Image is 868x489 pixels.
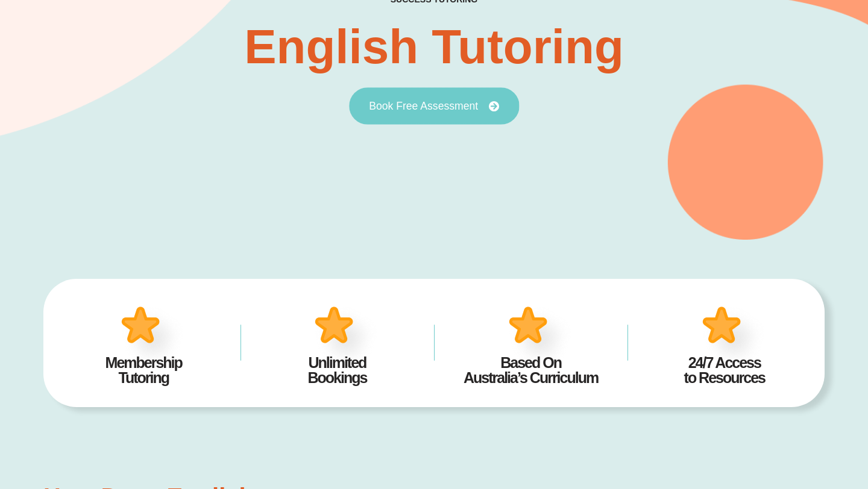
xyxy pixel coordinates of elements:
[661,353,868,489] iframe: Chat Widget
[65,355,222,385] h4: Membership Tutoring
[369,101,478,111] span: Book Free Assessment
[349,87,519,125] a: Book Free Assessment
[244,23,624,71] h2: English Tutoring
[452,355,609,385] h4: Based On Australia’s Curriculum
[259,355,416,385] h4: Unlimited Bookings
[646,355,803,385] h4: 24/7 Access to Resources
